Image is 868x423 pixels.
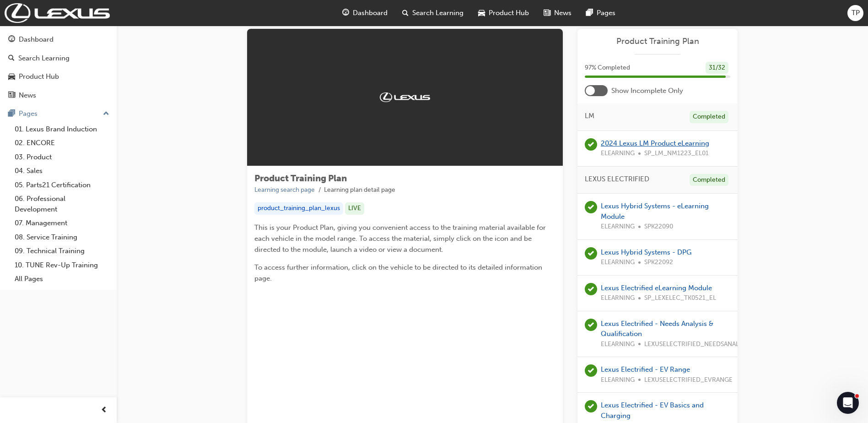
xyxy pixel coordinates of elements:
[254,186,315,194] a: Learning search page
[342,7,349,19] span: guage-icon
[18,53,70,64] div: Search Learning
[601,257,635,268] span: ELEARNING
[478,7,485,19] span: car-icon
[601,222,635,232] span: ELEARNING
[601,339,635,350] span: ELEARNING
[597,8,615,18] span: Pages
[585,63,630,73] span: 97 % Completed
[19,34,54,45] div: Dashboard
[585,201,597,213] span: learningRecordVerb_PASS-icon
[11,136,113,150] a: 02. ENCORE
[601,148,635,159] span: ELEARNING
[585,283,597,295] span: learningRecordVerb_PASS-icon
[579,4,623,22] a: pages-iconPages
[8,92,15,100] span: news-icon
[852,8,860,18] span: TP
[601,248,691,256] a: Lexus Hybrid Systems - DPG
[19,71,59,82] div: Product Hub
[11,122,113,136] a: 01. Lexus Brand Induction
[601,401,704,420] a: Lexus Electrified - EV Basics and Charging
[585,364,597,377] span: learningRecordVerb_PASS-icon
[585,36,730,47] a: Product Training Plan
[4,105,113,122] button: Pages
[11,258,113,272] a: 10. TUNE Rev-Up Training
[611,86,683,96] span: Show Incomplete Only
[644,293,716,304] span: SP_LEXELEC_TK0521_EL
[585,319,597,331] span: learningRecordVerb_PASS-icon
[544,7,550,19] span: news-icon
[601,284,712,292] a: Lexus Electrified eLearning Module
[644,148,709,159] span: SP_LM_NM1223_EL01
[345,202,364,215] div: LIVE
[847,5,863,21] button: TP
[4,87,113,104] a: News
[706,62,728,74] div: 31 / 32
[11,272,113,286] a: All Pages
[11,216,113,230] a: 07. Management
[4,31,113,48] a: Dashboard
[536,4,579,22] a: news-iconNews
[644,222,673,232] span: SPK22090
[644,375,733,385] span: LEXUSELECTRIFIED_EVRANGE
[601,375,635,385] span: ELEARNING
[4,29,113,105] button: DashboardSearch LearningProduct HubNews
[254,223,548,254] span: This is your Product Plan, giving you convenient access to the training material available for ea...
[19,108,38,119] div: Pages
[101,405,108,416] span: prev-icon
[601,320,713,338] a: Lexus Electrified - Needs Analysis & Qualification
[11,150,113,164] a: 03. Product
[19,90,36,101] div: News
[8,54,15,63] span: search-icon
[395,4,471,22] a: search-iconSearch Learning
[380,92,430,102] img: Trak
[585,247,597,260] span: learningRecordVerb_COMPLETE-icon
[586,7,593,19] span: pages-icon
[585,138,597,151] span: learningRecordVerb_PASS-icon
[335,4,395,22] a: guage-iconDashboard
[254,263,544,282] span: To access further information, click on the vehicle to be directed to its detailed information page.
[8,73,15,81] span: car-icon
[254,173,347,184] span: Product Training Plan
[254,202,343,215] div: product_training_plan_lexus
[324,185,395,195] li: Learning plan detail page
[11,192,113,216] a: 06. Professional Development
[11,244,113,258] a: 09. Technical Training
[402,7,409,19] span: search-icon
[644,339,750,350] span: LEXUSELECTRIFIED_NEEDSANALYSIS
[554,8,571,18] span: News
[601,365,690,374] a: Lexus Electrified - EV Range
[601,139,709,147] a: 2024 Lexus LM Product eLearning
[690,111,728,123] div: Completed
[4,50,113,67] a: Search Learning
[353,8,388,18] span: Dashboard
[585,400,597,412] span: learningRecordVerb_PASS-icon
[412,8,464,18] span: Search Learning
[11,178,113,192] a: 05. Parts21 Certification
[837,392,859,414] iframe: Intercom live chat
[601,202,709,221] a: Lexus Hybrid Systems - eLearning Module
[103,108,109,120] span: up-icon
[601,293,635,304] span: ELEARNING
[585,174,649,184] span: LEXUS ELECTRIFIED
[5,3,110,23] img: Trak
[8,36,15,44] span: guage-icon
[585,111,594,121] span: LM
[4,68,113,85] a: Product Hub
[489,8,529,18] span: Product Hub
[11,164,113,178] a: 04. Sales
[471,4,536,22] a: car-iconProduct Hub
[11,230,113,244] a: 08. Service Training
[690,174,728,186] div: Completed
[644,257,673,268] span: SPK22092
[8,110,15,118] span: pages-icon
